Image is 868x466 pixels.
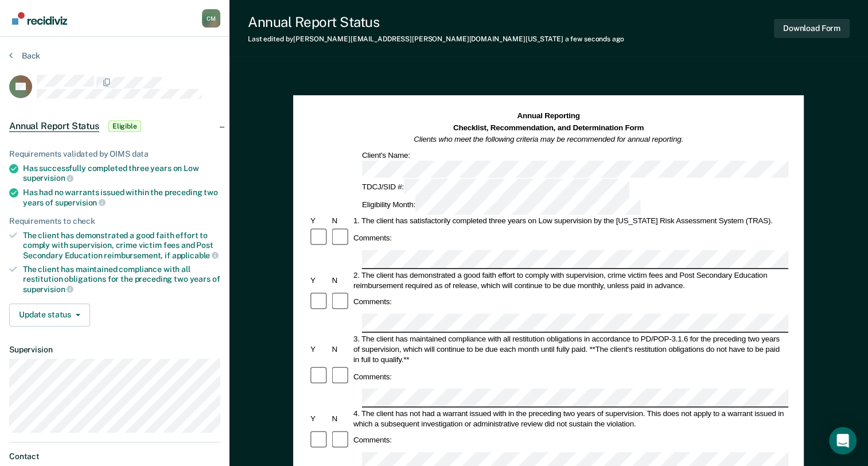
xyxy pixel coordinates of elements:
div: Comments: [352,371,394,382]
em: Clients who meet the following criteria may be recommended for annual reporting. [414,135,684,143]
div: Y [309,413,330,424]
div: N [330,413,352,424]
span: supervision [55,198,106,207]
div: The client has demonstrated a good faith effort to comply with supervision, crime victim fees and... [23,231,220,260]
img: Recidiviz [12,12,67,25]
div: Open Intercom Messenger [829,427,857,455]
button: Back [9,51,40,61]
strong: Checklist, Recommendation, and Determination Form [453,123,644,132]
div: 1. The client has satisfactorily completed three years on Low supervision by the [US_STATE] Risk ... [352,216,788,226]
div: Has successfully completed three years on Low [23,164,220,183]
div: TDCJ/SID #: [360,179,631,197]
div: Has had no warrants issued within the preceding two years of [23,188,220,207]
div: Comments: [352,233,394,243]
strong: Annual Reporting [517,112,580,121]
div: Eligibility Month: [360,197,643,215]
div: Comments: [352,297,394,307]
div: N [330,275,352,285]
span: supervision [23,173,73,182]
button: Profile dropdown button [202,9,220,28]
div: N [330,344,352,354]
span: supervision [23,285,73,294]
div: Y [309,344,330,354]
div: N [330,216,352,226]
div: C M [202,9,220,28]
div: Annual Report Status [248,14,624,30]
div: The client has maintained compliance with all restitution obligations for the preceding two years of [23,265,220,294]
div: Y [309,275,330,285]
dt: Contact [9,452,220,461]
button: Update status [9,304,90,327]
div: 3. The client has maintained compliance with all restitution obligations in accordance to PD/POP-... [352,333,788,364]
div: 2. The client has demonstrated a good faith effort to comply with supervision, crime victim fees ... [352,270,788,290]
div: Last edited by [PERSON_NAME][EMAIL_ADDRESS][PERSON_NAME][DOMAIN_NAME][US_STATE] [248,35,624,43]
div: 4. The client has not had a warrant issued with in the preceding two years of supervision. This d... [352,408,788,429]
span: a few seconds ago [565,35,624,43]
span: applicable [172,251,219,260]
div: Y [309,216,330,226]
button: Download Form [774,19,850,38]
dt: Supervision [9,345,220,355]
div: Requirements validated by OIMS data [9,149,220,159]
span: Eligible [108,121,141,132]
div: Comments: [352,435,394,445]
span: Annual Report Status [9,121,99,132]
div: Requirements to check [9,216,220,226]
